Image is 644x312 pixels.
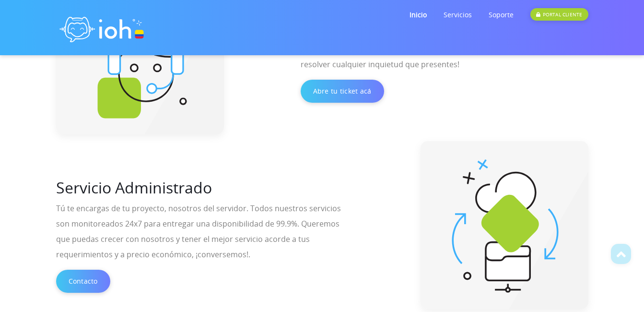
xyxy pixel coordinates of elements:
[56,201,344,262] p: Tú te encargas de tu proyecto, nosotros del servidor. Todos nuestros servicios son monitoreados 2...
[301,80,384,103] a: Abre tu ticket acá
[56,180,212,196] h2: Servicio administrado
[530,8,588,21] div: PORTAL CLIENTE
[56,6,147,49] img: logo ioh
[435,156,574,295] img: Servicio Administrado
[56,270,110,293] a: Contacto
